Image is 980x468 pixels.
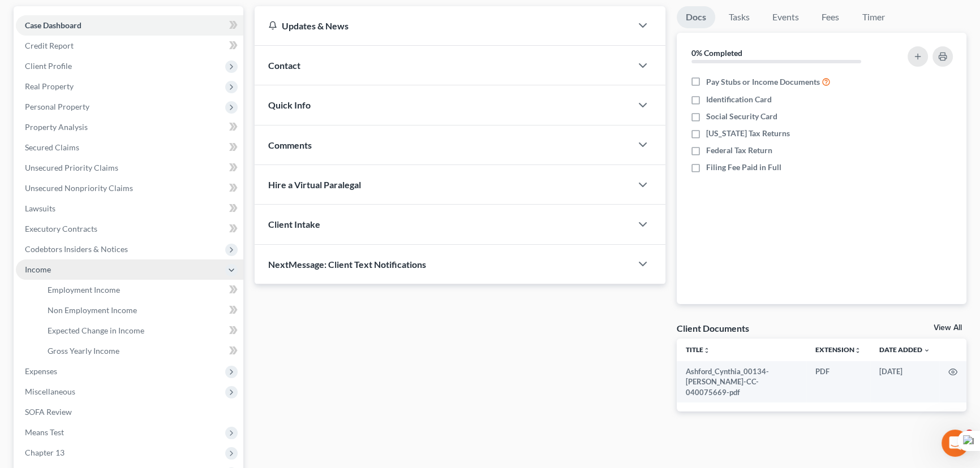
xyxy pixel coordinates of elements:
span: Social Security Card [706,111,777,122]
span: Miscellaneous [25,387,75,396]
a: Timer [853,6,894,28]
span: Quick Info [268,99,311,110]
a: Events [763,6,808,28]
span: Expenses [25,366,57,376]
iframe: Intercom live chat [942,430,969,457]
span: [US_STATE] Tax Returns [706,128,790,139]
a: Case Dashboard [16,15,243,36]
a: Non Employment Income [38,300,243,320]
a: Extensionunfold_more [815,345,861,354]
span: Secured Claims [25,142,79,152]
span: Unsecured Nonpriority Claims [25,183,133,193]
span: Non Employment Income [48,305,137,315]
a: View All [934,324,962,332]
a: Credit Report [16,36,243,56]
span: Identification Card [706,94,772,105]
td: [DATE] [870,361,939,402]
span: Income [25,265,51,274]
span: Expected Change in Income [48,326,144,335]
a: Tasks [720,6,759,28]
a: Titleunfold_more [686,345,710,354]
span: Lawsuits [25,203,55,213]
a: Fees [813,6,849,28]
span: Executory Contracts [25,224,97,233]
div: Updates & News [268,20,618,32]
td: Ashford_Cynthia_00134-[PERSON_NAME]-CC-040075669-pdf [677,361,807,402]
a: Executory Contracts [16,219,243,239]
strong: 0% Completed [691,48,742,58]
td: PDF [806,361,870,402]
span: Chapter 13 [25,448,65,457]
span: Gross Yearly Income [48,346,119,356]
span: Pay Stubs or Income Documents [706,76,820,88]
span: Federal Tax Return [706,145,772,156]
div: Client Documents [677,322,749,334]
span: Unsecured Priority Claims [25,163,118,172]
span: Client Profile [25,61,72,71]
span: Client Intake [268,219,320,229]
i: expand_more [923,347,930,354]
i: unfold_more [854,347,861,354]
a: Employment Income [38,280,243,300]
span: Means Test [25,427,64,437]
a: Property Analysis [16,117,243,137]
a: Docs [677,6,715,28]
i: unfold_more [703,347,710,354]
span: Comments [268,140,312,150]
a: Gross Yearly Income [38,341,243,361]
span: Employment Income [48,285,120,294]
span: 3 [965,430,974,439]
span: Contact [268,60,300,71]
span: NextMessage: Client Text Notifications [268,259,426,270]
span: Case Dashboard [25,20,81,30]
span: Real Property [25,81,74,91]
a: Lawsuits [16,198,243,219]
a: Expected Change in Income [38,320,243,341]
span: Filing Fee Paid in Full [706,162,781,173]
a: Unsecured Nonpriority Claims [16,178,243,198]
span: SOFA Review [25,407,72,417]
span: Personal Property [25,102,89,111]
a: Date Added expand_more [879,345,930,354]
span: Credit Report [25,41,74,50]
span: Property Analysis [25,122,88,132]
a: Unsecured Priority Claims [16,158,243,178]
span: Hire a Virtual Paralegal [268,179,361,190]
a: Secured Claims [16,137,243,158]
span: Codebtors Insiders & Notices [25,244,128,254]
a: SOFA Review [16,402,243,422]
